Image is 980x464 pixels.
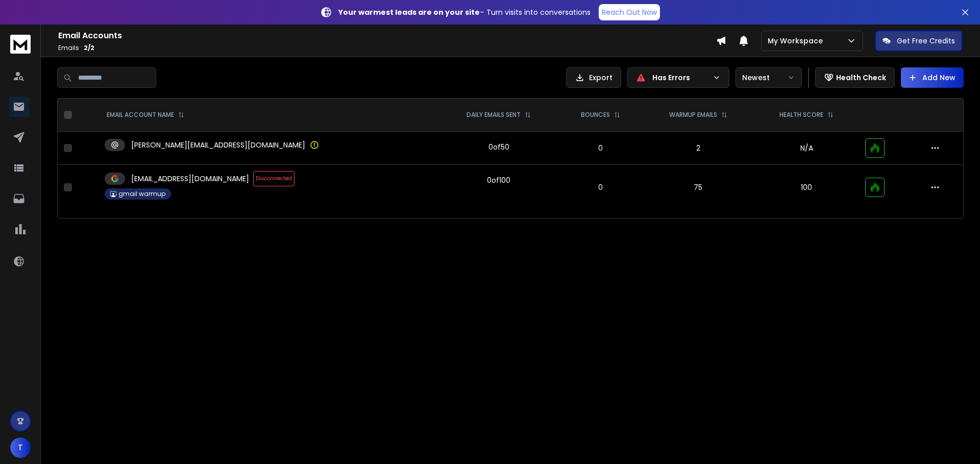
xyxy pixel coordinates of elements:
button: T [10,437,31,458]
p: Health Check [836,72,886,83]
button: Export [566,67,621,88]
button: Get Free Credits [875,31,962,51]
p: Emails : [58,44,716,52]
button: Health Check [815,67,895,88]
p: gmail warmup [118,190,165,198]
p: Reach Out Now [602,7,657,17]
div: EMAIL ACCOUNT NAME [107,111,184,119]
button: Add New [901,67,964,88]
p: Has Errors [652,72,708,83]
button: Newest [736,67,802,88]
p: – Turn visits into conversations [338,7,591,17]
div: 0 of 100 [487,175,510,185]
img: logo [10,35,31,54]
div: 0 of 50 [488,142,509,152]
p: [PERSON_NAME][EMAIL_ADDRESS][DOMAIN_NAME] [131,140,305,150]
a: Reach Out Now [599,4,660,20]
td: 2 [642,132,753,165]
p: My Workspace [768,36,827,46]
span: Disconnected [253,171,295,186]
p: Get Free Credits [897,36,955,46]
p: WARMUP EMAILS [669,111,717,119]
h1: Email Accounts [58,30,716,42]
span: 2 / 2 [84,43,94,52]
p: 0 [565,182,636,192]
p: BOUNCES [581,111,610,119]
p: N/A [760,143,853,153]
p: DAILY EMAILS SENT [467,111,521,119]
td: 75 [642,165,753,210]
td: 100 [754,165,860,210]
p: HEALTH SCORE [779,111,823,119]
p: 0 [565,143,636,153]
strong: Your warmest leads are on your site [338,7,480,17]
p: [EMAIL_ADDRESS][DOMAIN_NAME] [131,174,249,184]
